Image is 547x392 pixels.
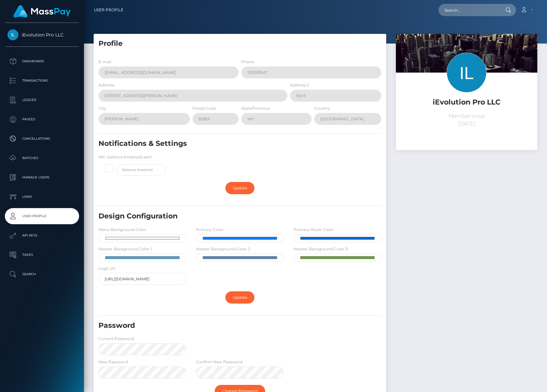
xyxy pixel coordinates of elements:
[7,192,77,202] p: Links
[5,169,79,186] a: Manage Users
[5,227,79,244] a: API Keys
[98,246,152,252] label: Header Background Color 1
[5,73,79,89] a: Transactions
[7,153,77,163] p: Batches
[196,246,250,252] label: Header Background Color 2
[5,150,79,166] a: Batches
[7,134,77,144] p: Cancellations
[241,106,270,111] label: State/Province
[94,3,123,17] a: User Profile
[7,76,77,85] p: Transactions
[7,56,77,66] p: Dashboard
[98,106,106,111] label: City
[314,106,330,111] label: Country
[98,227,146,233] label: Menu Background Color
[7,95,77,105] p: Ledger
[290,82,309,88] label: Address 2
[294,246,348,252] label: Header Background Color 3
[241,59,254,65] label: Phone
[5,131,79,147] a: Cancellations
[98,211,336,221] h5: Design Configuration
[7,173,77,182] p: Manage Users
[98,59,111,65] label: E-mail
[7,211,77,221] p: User Profile
[5,189,79,205] a: Links
[98,39,381,49] h5: Profile
[5,266,79,282] a: Search
[98,266,116,271] label: Logo Url:
[98,139,336,149] h5: Notifications & Settings
[5,247,79,263] a: Taxes
[98,82,114,88] label: Address
[192,106,216,111] label: Postal Code
[98,336,134,342] label: Current Password
[401,97,532,107] h5: iEvolution Pro LLC
[13,5,71,18] img: MassPay Logo
[5,208,79,224] a: User Profile
[5,92,79,108] a: Ledger
[5,111,79,127] a: Payees
[7,269,77,279] p: Search
[225,291,254,304] a: Update
[196,359,243,365] label: Confirm New Password
[7,29,18,40] img: iEvolution Pro LLC
[225,182,254,194] a: Update
[439,4,499,16] input: Search...
[401,112,532,128] p: Member since [DATE]
[5,53,79,69] a: Dashboard
[5,32,79,38] span: iEvolution Pro LLC
[98,154,152,160] label: Min. balance threshold alert
[98,359,128,365] label: New Password
[396,34,537,128] img: ...
[98,321,336,331] h5: Password
[7,115,77,124] p: Payees
[7,231,77,240] p: API Keys
[7,250,77,260] p: Taxes
[196,227,223,233] label: Primary Color
[294,227,334,233] label: Primary Hover Color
